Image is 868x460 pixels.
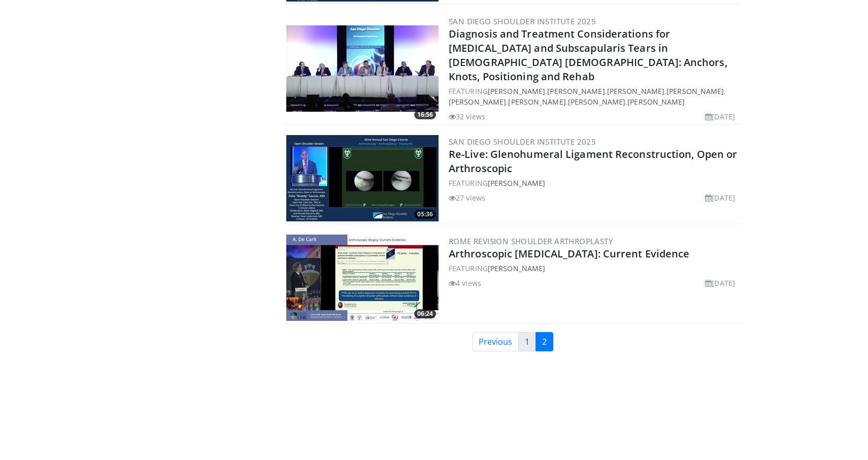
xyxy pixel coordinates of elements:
a: 05:36 [286,135,439,221]
a: Arthroscopic [MEDICAL_DATA]: Current Evidence [449,247,690,260]
span: 05:36 [414,210,436,219]
a: 2 [536,332,553,351]
a: [PERSON_NAME] [666,86,724,96]
img: c3dac69b-eb40-4ae0-bdaa-75d580cd76a3.300x170_q85_crop-smart_upscale.jpg [286,135,439,221]
div: FEATURING , , , , , , , [449,86,739,107]
li: 27 views [449,192,485,203]
a: [PERSON_NAME] [547,86,605,96]
span: 16:56 [414,110,436,119]
div: FEATURING [449,263,739,274]
li: 4 views [449,278,481,288]
a: San Diego Shoulder Institute 2025 [449,16,596,26]
a: [PERSON_NAME] [607,86,664,96]
a: 1 [518,332,536,351]
a: [PERSON_NAME] [488,264,545,273]
a: San Diego Shoulder Institute 2025 [449,137,596,147]
li: [DATE] [705,192,735,203]
a: Re-Live: Glenohumeral Ligament Reconstruction, Open or Arthroscopic [449,147,737,175]
img: ff5d36e8-c9ea-495e-b1f8-49a67847d114.300x170_q85_crop-smart_upscale.jpg [286,25,439,112]
a: 06:24 [286,235,439,321]
a: [PERSON_NAME] [508,97,565,107]
img: 3deab853-dcc1-4ae0-ab88-e71b67f6e2fd.300x170_q85_crop-smart_upscale.jpg [286,235,439,321]
a: [PERSON_NAME] [488,178,545,188]
a: Previous [472,332,519,351]
a: [PERSON_NAME] [627,97,685,107]
a: Diagnosis and Treatment Considerations for [MEDICAL_DATA] and Subscapularis Tears in [DEMOGRAPHIC... [449,27,727,83]
a: 16:56 [286,25,439,112]
li: [DATE] [705,278,735,288]
a: [PERSON_NAME] [488,86,545,96]
div: FEATURING [449,178,739,188]
li: [DATE] [705,111,735,122]
a: [PERSON_NAME] [568,97,625,107]
span: 06:24 [414,309,436,318]
nav: Search results pages [284,332,741,351]
li: 32 views [449,111,485,122]
a: Rome Revision Shoulder Arthroplasty [449,236,613,246]
a: [PERSON_NAME] [449,97,506,107]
